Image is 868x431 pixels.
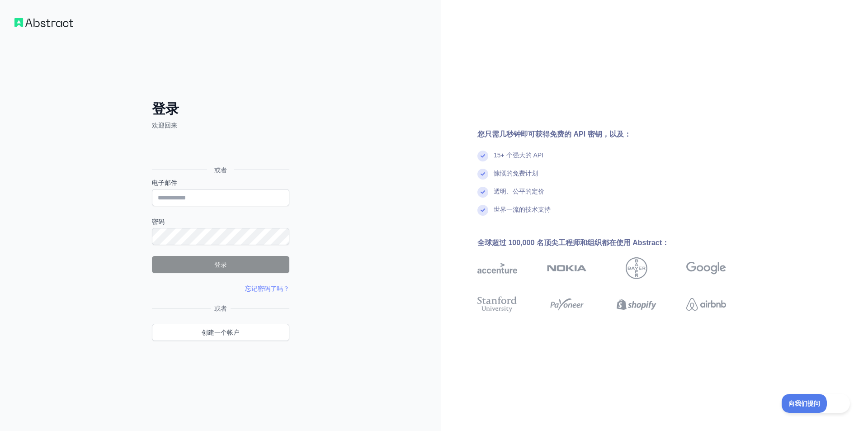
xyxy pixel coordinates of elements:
img: 拜耳 [626,257,647,279]
font: 您只需几秒钟即可获得免费的 API 密钥，以及： [477,130,631,138]
button: 登录 [152,256,289,273]
img: 斯坦福大学 [477,294,517,314]
iframe: 切换客户支持 [782,394,850,413]
font: 透明、公平的定价 [494,188,544,195]
img: 工作流程 [14,18,73,27]
img: 爱彼迎 [686,294,726,314]
font: 电子邮件 [152,179,177,186]
font: 全球超过 100,000 名顶尖工程师和组织都在使用 Abstract： [477,239,669,246]
font: 或者 [214,166,227,174]
font: 或者 [214,305,227,312]
img: 诺基亚 [547,257,587,279]
font: 慷慨的免费计划 [494,170,538,177]
font: 登录 [214,261,227,268]
img: 埃森哲 [477,257,517,279]
font: 15+ 个强大的 API [494,152,543,159]
img: Shopify [617,294,656,314]
img: 复选标记 [477,205,488,216]
img: 复选标记 [477,169,488,180]
font: 创建一个帐户 [202,329,240,336]
font: 密码 [152,218,165,225]
img: 派安盈 [547,294,587,314]
iframe: “使用Google账号登录”按钮 [147,140,292,160]
img: 复选标记 [477,151,488,161]
font: 欢迎回来 [152,122,177,129]
img: 谷歌 [686,257,726,279]
a: 创建一个帐户 [152,324,289,341]
font: 登录 [152,101,179,116]
font: 世界一流的技术支持 [494,206,551,213]
a: 忘记密码了吗？ [245,285,289,292]
img: 复选标记 [477,187,488,198]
